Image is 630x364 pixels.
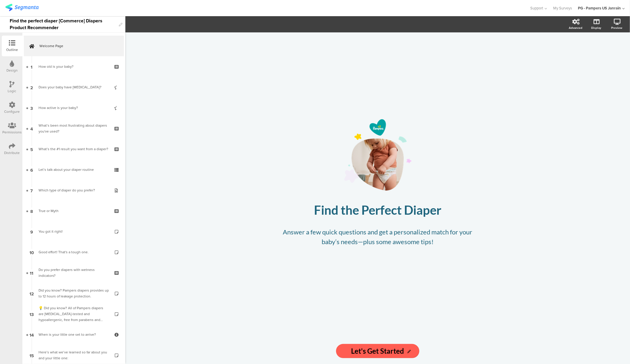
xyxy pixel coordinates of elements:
[39,187,109,193] div: Which type of diaper do you prefer?
[39,208,109,214] div: True or Myth
[24,283,124,304] a: 12 Did you know? Pampers diapers provides up to 12 hours of leakage protection.
[24,36,124,56] a: Welcome Page
[591,26,601,30] div: Display
[6,68,18,73] div: Design
[29,290,34,297] span: 12
[2,130,22,135] div: Permissions
[31,187,33,193] span: 7
[24,201,124,221] a: 8 True or Myth
[39,123,109,134] div: What’s been most frustrating about diapers you've used?
[578,5,621,11] div: PG - Pampers US Janrain
[24,56,124,77] a: 1 How old is your baby?
[39,167,109,173] div: Let’s talk about your diaper routine
[531,5,543,11] span: Support
[39,43,115,49] span: Welcome Page
[29,352,34,358] span: 15
[39,105,109,111] div: How active is your baby?
[30,228,33,235] span: 9
[39,267,109,279] div: Do you prefer diapers with wetness indicators?
[275,227,481,246] p: Answer a few quick questions and get a personalized match for your baby’s needs—plus some awesome...
[39,305,109,323] div: 💡 Did you know? All of Pampers diapers are dermatologist-tested and hypoallergenic, free from par...
[31,63,33,70] span: 1
[30,208,33,214] span: 8
[30,146,33,152] span: 5
[30,125,33,132] span: 4
[336,344,419,358] input: Start
[30,84,33,90] span: 2
[39,229,109,234] div: You got it right!
[30,166,33,173] span: 6
[4,150,20,155] div: Distribute
[39,332,109,337] div: When is your little one set to arrive?
[10,16,116,32] div: Find the perfect diaper [Commerce] Diapers Product Recommender
[5,4,39,11] img: segmanta logo
[24,180,124,201] a: 7 Which type of diaper do you prefer?
[29,249,34,255] span: 10
[24,77,124,97] a: 2 Does your baby have [MEDICAL_DATA]?
[24,118,124,139] a: 4 What’s been most frustrating about diapers you've used?
[39,349,109,361] div: Here’s what we’ve learned so far about you and your little one:
[24,242,124,262] a: 10 Good effort! That's a tough one.
[24,221,124,242] a: 9 You got it right!
[269,203,487,217] p: Find the Perfect Diaper
[569,26,582,30] div: Advanced
[29,311,34,317] span: 13
[24,262,124,283] a: 11 Do you prefer diapers with wetness indicators?
[39,146,109,152] div: What’s the #1 result you want from a diaper?
[39,64,109,70] div: How old is your baby?
[24,324,124,345] a: 14 When is your little one set to arrive?
[39,249,109,255] div: Good effort! That's a tough one.
[24,159,124,180] a: 6 Let’s talk about your diaper routine
[611,26,622,30] div: Preview
[24,139,124,159] a: 5 What’s the #1 result you want from a diaper?
[30,269,34,276] span: 11
[39,287,109,299] div: Did you know? Pampers diapers provides up to 12 hours of leakage protection.
[39,84,109,90] div: Does your baby have sensitive skin?
[30,105,33,111] span: 3
[24,304,124,324] a: 13 💡 Did you know? All of Pampers diapers are [MEDICAL_DATA]-tested and hypoallergenic, free from...
[24,97,124,118] a: 3 How active is your baby?
[6,47,18,52] div: Outline
[4,109,20,114] div: Configure
[29,331,34,338] span: 14
[8,88,16,94] div: Logic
